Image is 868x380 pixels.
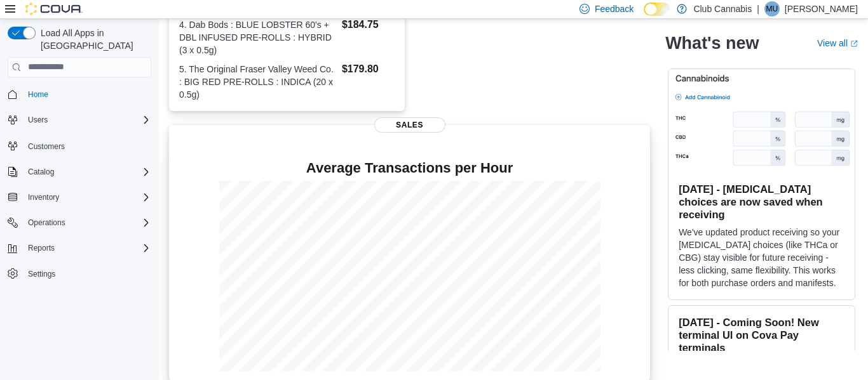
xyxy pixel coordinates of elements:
span: Home [28,89,48,100]
span: Inventory [28,192,59,202]
nav: Complex example [8,80,151,316]
h4: Average Transactions per Hour [179,161,640,176]
span: Customers [28,141,65,152]
img: Cova [25,3,83,15]
span: Users [28,115,48,125]
span: Load All Apps in [GEOGRAPHIC_DATA] [36,27,151,52]
span: Sales [374,117,445,133]
button: Operations [3,214,156,232]
button: Reports [3,239,156,257]
dd: $184.75 [342,17,395,32]
p: [PERSON_NAME] [785,1,858,16]
p: We've updated product receiving so your [MEDICAL_DATA] choices (like THCa or CBG) stay visible fo... [679,226,844,289]
button: Users [23,112,53,128]
span: Settings [28,269,55,279]
span: Reports [28,243,55,253]
dd: $179.80 [342,62,395,77]
button: Inventory [3,188,156,206]
span: Operations [23,215,151,230]
span: Catalog [28,167,54,177]
span: MU [766,1,778,16]
a: View allExternal link [817,38,858,48]
button: Inventory [23,190,64,205]
button: Catalog [3,163,156,181]
div: Mavis Upson [764,1,780,16]
h3: [DATE] - [MEDICAL_DATA] choices are now saved when receiving [679,183,844,221]
span: Settings [23,266,151,282]
span: Users [23,112,151,128]
p: Club Cannabis [693,1,752,16]
button: Customers [3,136,156,155]
button: Home [3,85,156,103]
span: Home [23,86,151,102]
span: Feedback [595,3,634,15]
svg: External link [850,40,858,48]
span: Reports [23,240,151,256]
button: Users [3,111,156,129]
button: Operations [23,215,71,230]
span: Inventory [23,190,151,205]
p: | [757,1,759,16]
a: Settings [23,266,60,282]
dt: 5. The Original Fraser Valley Weed Co. : BIG RED PRE-ROLLS : INDICA (20 x 0.5g) [179,63,337,101]
button: Settings [3,265,156,283]
h2: What's new [665,33,759,53]
h3: [DATE] - Coming Soon! New terminal UI on Cova Pay terminals [679,316,844,354]
button: Reports [23,240,60,256]
span: Catalog [23,164,151,180]
span: Customers [23,138,151,154]
dt: 4. Dab Bods : BLUE LOBSTER 60's + DBL INFUSED PRE-ROLLS : HYBRID (3 x 0.5g) [179,18,337,56]
a: Customers [23,139,70,154]
button: Catalog [23,164,59,180]
span: Operations [28,218,65,228]
input: Dark Mode [644,3,670,16]
a: Home [23,87,53,102]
